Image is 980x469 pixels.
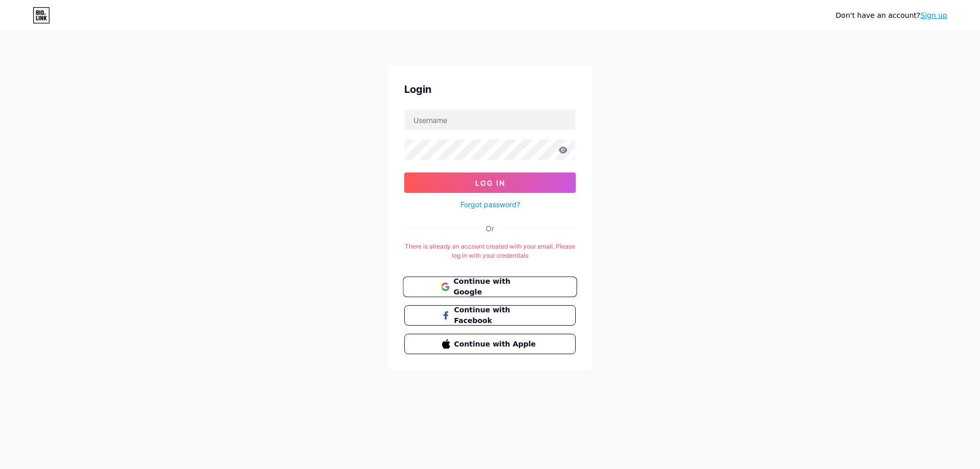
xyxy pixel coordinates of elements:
button: Continue with Apple [404,334,576,354]
a: Sign up [920,11,947,19]
button: Continue with Facebook [404,305,576,326]
a: Continue with Google [404,277,576,297]
span: Continue with Apple [454,339,538,350]
div: Or [486,223,494,234]
div: There is already an account created with your email. Please log in with your credentials [404,242,576,260]
span: Continue with Google [453,276,538,298]
span: Log In [475,179,505,187]
div: Login [404,82,576,97]
button: Continue with Google [403,277,577,298]
a: Forgot password? [460,199,520,210]
button: Log In [404,172,576,193]
span: Continue with Facebook [454,305,538,326]
div: Don't have an account? [836,10,947,21]
input: Username [405,110,575,130]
